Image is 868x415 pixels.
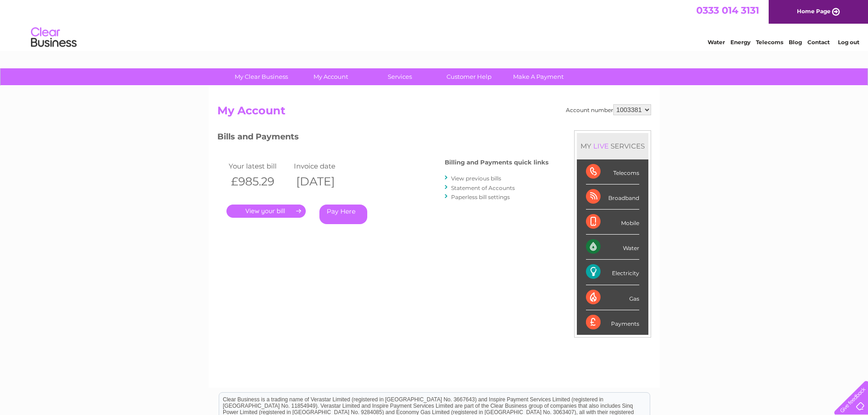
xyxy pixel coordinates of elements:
[451,184,515,191] a: Statement of Accounts
[730,39,750,46] a: Energy
[838,39,859,46] a: Log out
[226,172,292,191] th: £985.29
[292,160,357,172] td: Invoice date
[445,159,549,166] h4: Billing and Payments quick links
[807,39,830,46] a: Contact
[226,160,292,172] td: Your latest bill
[362,68,437,85] a: Services
[586,210,639,235] div: Mobile
[708,39,725,46] a: Water
[586,184,639,210] div: Broadband
[292,172,357,191] th: [DATE]
[31,24,77,51] img: logo.png
[696,5,759,16] a: 0333 014 3131
[319,205,367,224] a: Pay Here
[566,104,651,115] div: Account number
[586,235,639,260] div: Water
[756,39,783,46] a: Telecoms
[586,285,639,310] div: Gas
[224,68,299,85] a: My Clear Business
[451,194,510,200] a: Paperless bill settings
[217,130,549,146] h3: Bills and Payments
[451,175,501,182] a: View previous bills
[293,68,368,85] a: My Account
[431,68,507,85] a: Customer Help
[226,205,306,218] a: .
[501,68,576,85] a: Make A Payment
[217,104,651,122] h2: My Account
[586,159,639,184] div: Telecoms
[789,39,802,46] a: Blog
[586,310,639,335] div: Payments
[577,133,648,159] div: MY SERVICES
[586,260,639,285] div: Electricity
[219,5,650,44] div: Clear Business is a trading name of Verastar Limited (registered in [GEOGRAPHIC_DATA] No. 3667643...
[591,142,611,150] div: LIVE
